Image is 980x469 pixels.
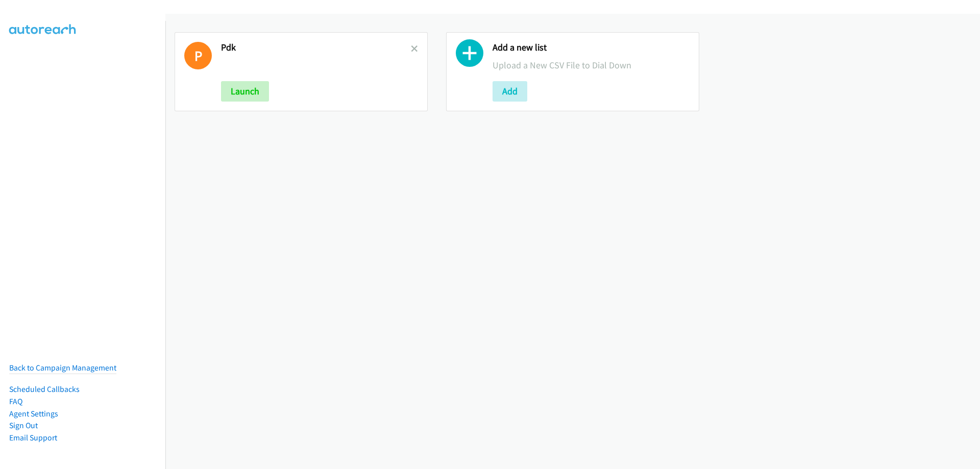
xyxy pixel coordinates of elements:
a: Email Support [9,433,57,442]
a: Agent Settings [9,409,58,418]
h2: Add a new list [493,42,690,54]
a: Back to Campaign Management [9,363,116,373]
p: Upload a New CSV File to Dial Down [493,58,690,72]
a: FAQ [9,397,22,406]
h2: Pdk [221,42,411,54]
h1: P [184,42,212,69]
a: Sign Out [9,421,38,430]
button: Launch [221,81,269,102]
button: Add [493,81,527,102]
a: Scheduled Callbacks [9,384,80,394]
